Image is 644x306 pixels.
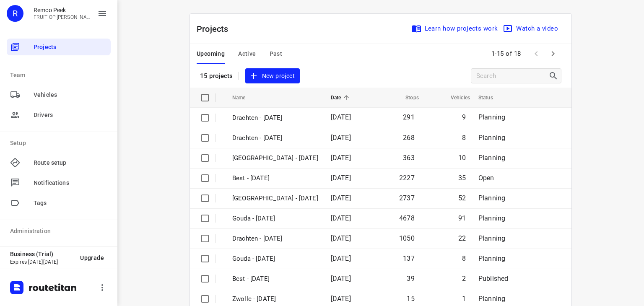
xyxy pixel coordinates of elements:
span: Notifications [34,179,107,187]
span: 268 [403,134,415,142]
span: [DATE] [331,174,351,182]
span: Upcoming [197,49,225,59]
span: 91 [458,214,466,222]
span: [DATE] [331,295,351,303]
p: Zwolle - Friday [232,294,318,304]
span: 35 [458,174,466,182]
div: Notifications [7,174,111,191]
p: Remco Peek [34,7,91,13]
span: [DATE] [331,134,351,142]
span: 8 [462,254,466,262]
span: Name [232,93,257,103]
span: Planning [478,234,505,242]
span: 291 [403,113,415,121]
p: Drachten - [DATE] [232,113,318,123]
span: Projects [34,43,107,52]
span: 52 [458,194,466,202]
p: Projects [197,23,235,35]
span: 39 [407,275,414,283]
div: Apps [7,242,111,259]
p: Gouda - Friday [232,254,318,264]
span: Planning [478,154,505,162]
span: Apps [34,246,107,255]
p: Zwolle - Monday [232,194,318,203]
span: 22 [458,234,466,242]
p: Administration [10,227,111,236]
span: [DATE] [331,234,351,242]
span: Published [478,275,509,283]
span: Previous Page [528,45,545,62]
span: 2 [462,275,466,283]
span: New project [250,71,295,81]
div: Projects [7,39,111,55]
div: Vehicles [7,86,111,103]
span: 2227 [399,174,415,182]
p: Drachten - Monday [232,234,318,244]
p: Setup [10,139,111,148]
div: Route setup [7,154,111,171]
span: 8 [462,134,466,142]
span: Status [478,93,504,103]
p: 15 projects [200,72,233,80]
span: Drivers [34,111,107,119]
span: Vehicles [34,91,107,99]
span: Planning [478,214,505,222]
span: 2737 [399,194,415,202]
button: Upgrade [73,250,111,265]
span: Planning [478,295,505,303]
span: [DATE] [331,194,351,202]
span: [DATE] [331,113,351,121]
p: Business (Trial) [10,251,73,257]
span: 363 [403,154,415,162]
div: Drivers [7,106,111,123]
span: Upgrade [80,254,104,261]
p: [GEOGRAPHIC_DATA] - [DATE] [232,153,318,163]
span: Planning [478,113,505,121]
span: [DATE] [331,214,351,222]
span: Date [331,93,352,103]
span: 4678 [399,214,415,222]
span: 9 [462,113,466,121]
span: 1 [462,295,466,303]
p: Expires [DATE][DATE] [10,259,73,265]
span: Past [270,49,283,59]
p: Best - [DATE] [232,174,318,183]
div: Tags [7,194,111,211]
p: Gouda - Monday [232,214,318,223]
span: Active [238,49,256,59]
span: Route setup [34,158,107,167]
div: R [7,5,23,22]
div: Search [548,71,561,81]
span: 1050 [399,234,415,242]
span: Planning [478,194,505,202]
span: Vehicles [440,93,470,103]
span: [DATE] [331,154,351,162]
span: 10 [458,154,466,162]
button: New project [245,68,300,84]
input: Search projects [476,70,548,83]
span: 1-15 of 18 [488,45,525,63]
p: FRUIT OP JE WERK [34,14,91,20]
span: [DATE] [331,275,351,283]
span: Planning [478,134,505,142]
p: Drachten - [DATE] [232,133,318,143]
span: Next Page [545,45,561,62]
span: Tags [34,199,107,207]
span: Stops [395,93,419,103]
span: Planning [478,254,505,262]
span: [DATE] [331,254,351,262]
p: Best - Friday [232,274,318,284]
p: Team [10,71,111,80]
span: 137 [403,254,415,262]
span: 15 [407,295,414,303]
span: Open [478,174,494,182]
